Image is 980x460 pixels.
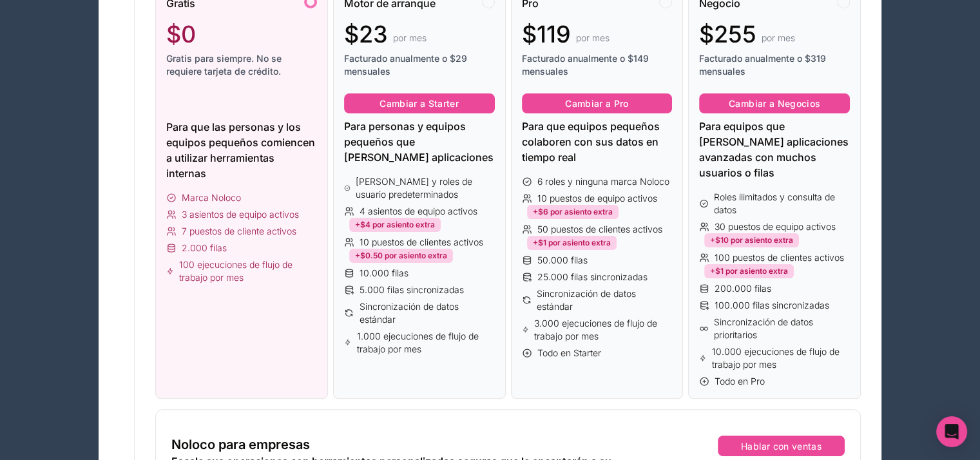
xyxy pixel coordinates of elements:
[360,284,464,295] font: 5.000 filas sincronizadas
[360,206,477,216] font: 4 asientos de equipo activos
[344,93,495,114] button: Cambiar a Starter
[741,441,821,452] font: Hablar con ventas
[537,288,636,312] font: Sincronización de datos estándar
[762,32,795,43] font: por mes
[344,20,388,48] font: $23
[393,32,427,43] font: por mes
[166,120,315,180] font: Para que las personas y los equipos pequeños comiencen a utilizar herramientas internas
[182,192,241,203] font: Marca Noloco
[533,207,613,216] font: +$6 por asiento extra
[537,176,669,187] font: 6 roles y ninguna marca Noloco
[699,120,849,179] font: Para equipos que [PERSON_NAME] aplicaciones avanzadas con muchos usuarios o filas
[355,220,435,229] font: +$4 por asiento extra
[715,300,829,311] font: 100.000 filas sincronizadas
[715,221,836,232] font: 30 puestos de equipo activos
[533,238,611,247] font: +$1 por asiento extra
[344,120,494,164] font: Para personas y equipos pequeños que [PERSON_NAME] aplicaciones
[710,266,788,276] font: +$1 por asiento extra
[182,242,227,253] font: 2.000 filas
[537,224,662,235] font: 50 puestos de clientes activos
[537,254,588,265] font: 50.000 filas
[718,436,845,456] button: Hablar con ventas
[936,416,967,447] div: Abrir Intercom Messenger
[699,53,826,77] font: Facturado anualmente o $319 mensuales
[699,93,850,114] button: Cambiar a Negocios
[537,193,657,204] font: 10 puestos de equipo activos
[360,267,408,278] font: 10.000 filas
[715,376,765,387] font: Todo en Pro
[380,98,459,109] font: Cambiar a Starter
[576,32,610,43] font: por mes
[344,53,467,77] font: Facturado anualmente o $29 mensuales
[522,20,571,48] font: $119
[714,191,835,215] font: Roles ilimitados y consulta de datos
[715,252,844,263] font: 100 puestos de clientes activos
[537,347,601,358] font: Todo en Starter
[534,318,657,341] font: 3.000 ejecuciones de flujo de trabajo por mes
[729,98,820,109] font: Cambiar a Negocios
[712,346,840,370] font: 10.000 ejecuciones de flujo de trabajo por mes
[166,20,196,48] font: $0
[699,20,756,48] font: $255
[565,98,629,109] font: Cambiar a Pro
[179,259,293,283] font: 100 ejecuciones de flujo de trabajo por mes
[522,120,660,164] font: Para que equipos pequeños colaboren con sus datos en tiempo real
[522,53,649,77] font: Facturado anualmente o $149 mensuales
[356,331,478,354] font: 1.000 ejecuciones de flujo de trabajo por mes
[355,251,447,260] font: +$0.50 por asiento extra
[182,225,296,236] font: 7 puestos de cliente activos
[715,283,771,294] font: 200.000 filas
[359,301,458,325] font: Sincronización de datos estándar
[171,437,310,452] font: Noloco para empresas
[710,235,793,245] font: +$10 por asiento extra
[182,209,299,220] font: 3 asientos de equipo activos
[356,176,472,200] font: [PERSON_NAME] y roles de usuario predeterminados
[537,271,648,282] font: 25.000 filas sincronizadas
[360,236,483,247] font: 10 puestos de clientes activos
[166,53,282,77] font: Gratis para siempre. No se requiere tarjeta de crédito.
[522,93,673,114] button: Cambiar a Pro
[714,316,813,340] font: Sincronización de datos prioritarios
